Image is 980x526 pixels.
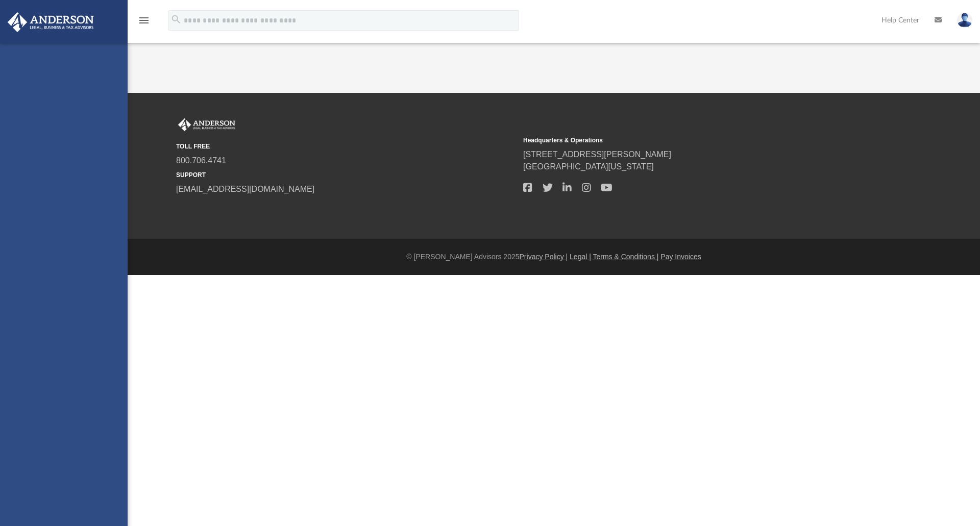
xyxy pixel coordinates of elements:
a: Pay Invoices [660,253,701,261]
a: [STREET_ADDRESS][PERSON_NAME] [523,150,671,159]
a: Terms & Conditions | [593,253,659,261]
small: SUPPORT [176,170,516,180]
i: search [170,14,182,25]
a: Privacy Policy | [520,253,568,261]
i: menu [138,14,150,27]
a: [EMAIL_ADDRESS][DOMAIN_NAME] [176,185,314,193]
div: © [PERSON_NAME] Advisors 2025 [128,252,980,262]
img: Anderson Advisors Platinum Portal [5,12,97,32]
small: TOLL FREE [176,142,516,151]
small: Headquarters & Operations [523,136,863,145]
a: Legal | [570,253,591,261]
img: Anderson Advisors Platinum Portal [176,118,237,132]
img: User Pic [957,13,972,28]
a: menu [138,19,150,27]
a: [GEOGRAPHIC_DATA][US_STATE] [523,162,654,171]
a: 800.706.4741 [176,156,226,165]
